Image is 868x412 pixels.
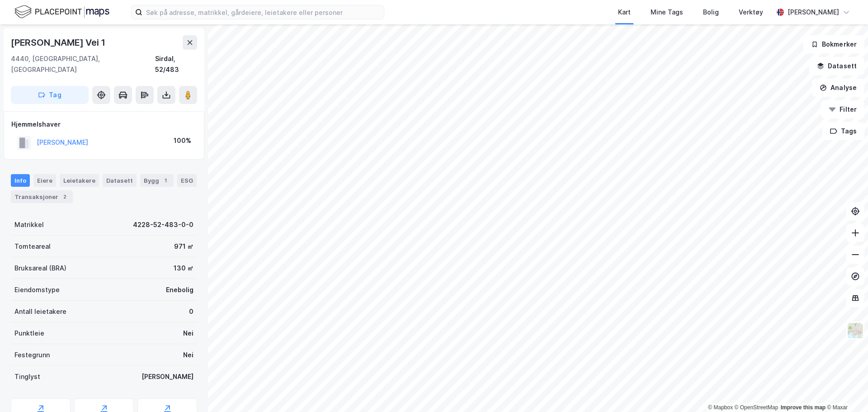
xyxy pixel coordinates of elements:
button: Filter [821,100,864,118]
div: 971 ㎡ [174,241,193,252]
div: Nei [183,350,193,360]
div: Tomteareal [14,241,51,252]
div: Mine Tags [651,7,683,18]
img: Z [847,322,864,339]
div: 0 [189,306,193,317]
button: Analyse [812,79,864,97]
div: Antall leietakere [14,306,66,317]
div: Tinglyst [14,371,40,382]
div: ESG [177,174,197,187]
div: Kart [618,7,631,18]
div: Leietakere [60,174,99,187]
div: Festegrunn [14,350,50,360]
div: Hjemmelshaver [11,119,197,130]
div: Matrikkel [14,219,44,230]
div: Bolig [703,7,719,18]
button: Tags [822,122,864,140]
div: [PERSON_NAME] [142,371,193,382]
a: OpenStreetMap [735,404,778,411]
input: Søk på adresse, matrikkel, gårdeiere, leietakere eller personer [142,5,384,19]
div: Bygg [140,174,174,187]
a: Improve this map [781,404,826,411]
div: Eiendomstype [14,284,60,295]
div: [PERSON_NAME] [788,7,839,18]
div: 4228-52-483-0-0 [133,219,193,230]
button: Tag [11,86,89,104]
button: Datasett [809,57,864,75]
div: Verktøy [739,7,763,18]
div: 130 ㎡ [174,263,193,274]
div: Bruksareal (BRA) [14,263,66,274]
div: Punktleie [14,328,44,339]
div: Nei [183,328,193,339]
img: logo.f888ab2527a4732fd821a326f86c7f29.svg [14,4,109,20]
div: Eiere [33,174,56,187]
div: 1 [161,176,170,185]
div: 100% [174,135,191,146]
div: Info [11,174,30,187]
iframe: Chat Widget [823,369,868,412]
div: Sirdal, 52/483 [155,53,197,75]
button: Bokmerker [803,35,864,53]
div: Transaksjoner [11,190,73,203]
a: Mapbox [708,404,733,411]
div: 4440, [GEOGRAPHIC_DATA], [GEOGRAPHIC_DATA] [11,53,155,75]
div: Enebolig [166,284,193,295]
div: [PERSON_NAME] Vei 1 [11,35,107,50]
div: Datasett [103,174,137,187]
div: 2 [60,192,69,201]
